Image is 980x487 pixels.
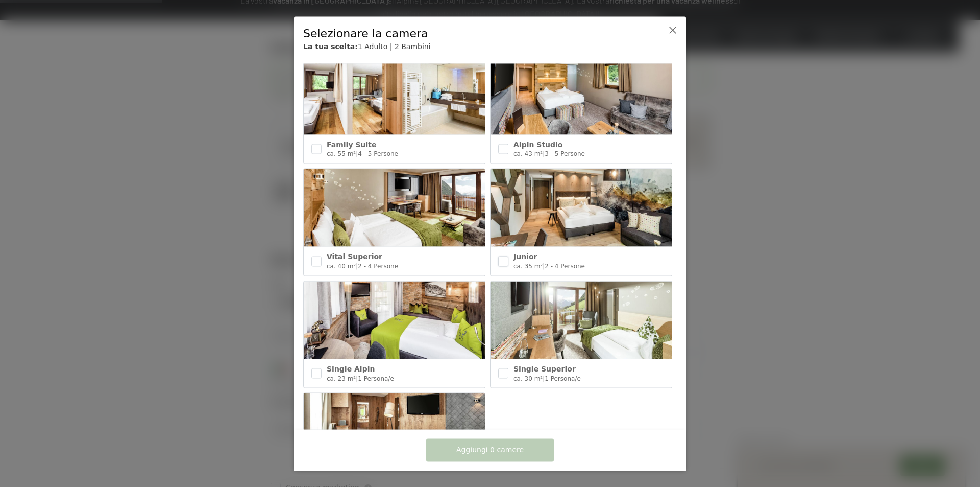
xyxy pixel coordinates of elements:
[304,57,485,134] img: Family Suite
[491,281,672,359] img: Single Superior
[356,262,358,269] span: |
[491,57,672,134] img: Alpin Studio
[327,140,376,148] span: Family Suite
[327,375,356,382] span: ca. 23 m²
[513,364,576,373] span: Single Superior
[513,140,562,148] span: Alpin Studio
[304,281,485,359] img: Single Alpin
[304,169,485,247] img: Vital Superior
[303,42,358,51] b: La tua scelta:
[304,393,485,471] img: Single Relax
[513,252,537,261] span: Junior
[513,262,543,269] span: ca. 35 m²
[327,252,382,261] span: Vital Superior
[358,262,398,269] span: 2 - 4 Persone
[491,169,672,247] img: Junior
[327,262,356,269] span: ca. 40 m²
[545,150,585,157] span: 3 - 5 Persone
[513,375,543,382] span: ca. 30 m²
[545,375,581,382] span: 1 Persona/e
[543,262,545,269] span: |
[356,375,358,382] span: |
[303,26,645,41] div: Selezionare la camera
[358,42,431,51] span: 1 Adulto | 2 Bambini
[543,150,545,157] span: |
[358,150,398,157] span: 4 - 5 Persone
[358,375,394,382] span: 1 Persona/e
[543,375,545,382] span: |
[327,150,356,157] span: ca. 55 m²
[356,150,358,157] span: |
[545,262,585,269] span: 2 - 4 Persone
[513,150,543,157] span: ca. 43 m²
[327,364,375,373] span: Single Alpin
